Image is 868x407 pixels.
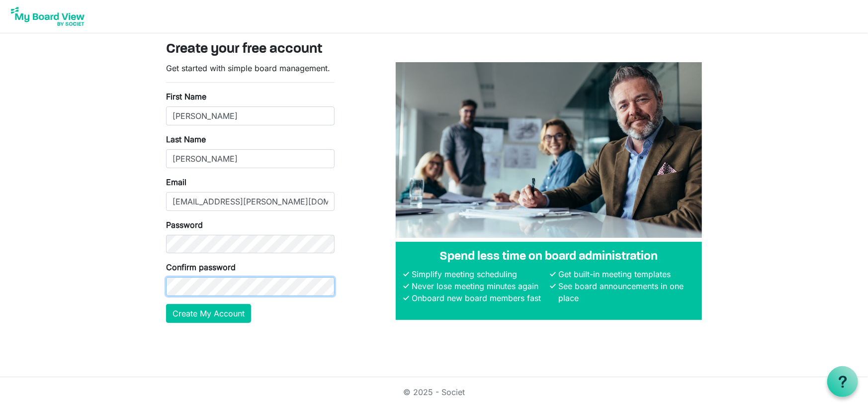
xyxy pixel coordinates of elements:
label: First Name [166,91,206,102]
a: © 2025 - Societ [403,387,465,397]
li: Simplify meeting scheduling [410,268,548,280]
h3: Create your free account [166,41,702,58]
li: Onboard new board members fast [410,292,548,304]
img: A photograph of board members sitting at a table [396,62,702,238]
label: Last Name [166,133,206,145]
label: Email [166,176,186,188]
li: Get built-in meeting templates [556,268,694,280]
label: Confirm password [166,261,236,273]
button: Create My Account [166,304,251,323]
label: Password [166,219,203,231]
img: My Board View Logo [8,4,87,29]
li: Never lose meeting minutes again [410,280,548,292]
li: See board announcements in one place [556,280,694,304]
span: Get started with simple board management. [166,63,330,73]
h4: Spend less time on board administration [404,250,694,264]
